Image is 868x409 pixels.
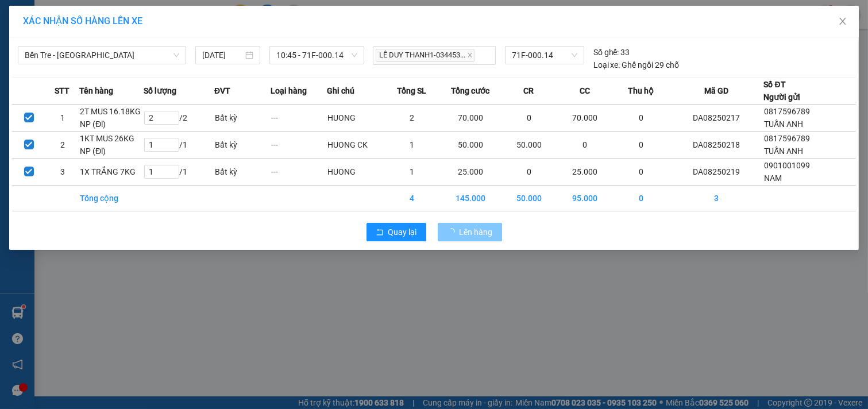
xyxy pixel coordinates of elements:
[827,6,859,38] button: Close
[384,186,440,211] td: 4
[46,159,80,186] td: 3
[501,186,557,211] td: 50.000
[384,105,440,132] td: 2
[593,46,630,59] div: 33
[704,84,728,97] span: Mã GD
[593,59,620,71] span: Loại xe:
[512,47,577,64] span: 71F-000.14
[46,132,80,159] td: 2
[451,84,489,97] span: Tổng cước
[79,105,143,132] td: 2T MUS 16.18KG NP (Đl)
[90,36,212,49] div: NHUNG
[593,46,619,59] span: Số ghế:
[438,223,502,241] button: Lên hàng
[214,84,230,97] span: ĐVT
[10,11,28,23] span: Gửi:
[79,132,143,159] td: 1KT MUS 26KG NP (Đl)
[367,223,426,241] button: rollbackQuay lại
[669,159,763,186] td: DA08250219
[90,10,212,36] div: [GEOGRAPHIC_DATA]
[10,10,82,37] div: Trạm Đông Á
[557,186,614,211] td: 95.000
[144,132,214,159] td: / 1
[764,78,801,103] div: Số ĐT Người gửi
[838,17,847,26] span: close
[79,84,113,97] span: Tên hàng
[376,49,474,62] span: LÊ DUY THANH1-034453...
[23,16,142,26] span: XÁC NHẬN SỐ HÀNG LÊN XE
[765,161,811,170] span: 0901001099
[327,105,384,132] td: HUONG
[276,47,357,64] span: 10:45 - 71F-000.14
[467,52,473,58] span: close
[669,105,763,132] td: DA08250217
[271,132,327,159] td: ---
[440,186,501,211] td: 145.000
[214,105,271,132] td: Bất kỳ
[613,132,669,159] td: 0
[46,105,80,132] td: 1
[55,84,70,97] span: STT
[765,107,811,116] span: 0817596789
[765,146,804,156] span: TUẤN ANH
[271,159,327,186] td: ---
[613,186,669,211] td: 0
[628,84,654,97] span: Thu hộ
[447,228,460,236] span: loading
[765,134,811,143] span: 0817596789
[327,159,384,186] td: HUONG
[669,132,763,159] td: DA08250218
[501,105,557,132] td: 0
[384,159,440,186] td: 1
[523,84,534,97] span: CR
[440,159,501,186] td: 25.000
[327,84,354,97] span: Ghi chú
[144,84,176,97] span: Số lượng
[580,84,590,97] span: CC
[88,74,169,101] span: Chưa [PERSON_NAME] :
[214,159,271,186] td: Bất kỳ
[440,105,501,132] td: 70.000
[669,186,763,211] td: 3
[271,84,307,97] span: Loại hàng
[384,132,440,159] td: 1
[501,159,557,186] td: 0
[376,228,384,237] span: rollback
[271,105,327,132] td: ---
[79,159,143,186] td: 1X TRẮNG 7KG
[593,59,680,71] div: Ghế ngồi 29 chỗ
[557,105,614,132] td: 70.000
[613,105,669,132] td: 0
[460,226,493,238] span: Lên hàng
[397,84,426,97] span: Tổng SL
[202,49,243,61] input: 15/08/2025
[557,159,614,186] td: 25.000
[144,105,214,132] td: / 2
[388,226,417,238] span: Quay lại
[327,132,384,159] td: HUONG CK
[144,159,214,186] td: / 1
[90,10,117,22] span: Nhận:
[10,37,82,51] div: NAM
[765,119,804,129] span: TUẤN ANH
[25,47,179,64] span: Bến Tre - Sài Gòn
[557,132,614,159] td: 0
[765,173,782,183] span: NAM
[88,74,213,102] div: 25.000
[501,132,557,159] td: 50.000
[79,186,143,211] td: Tổng cộng
[613,159,669,186] td: 0
[214,132,271,159] td: Bất kỳ
[440,132,501,159] td: 50.000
